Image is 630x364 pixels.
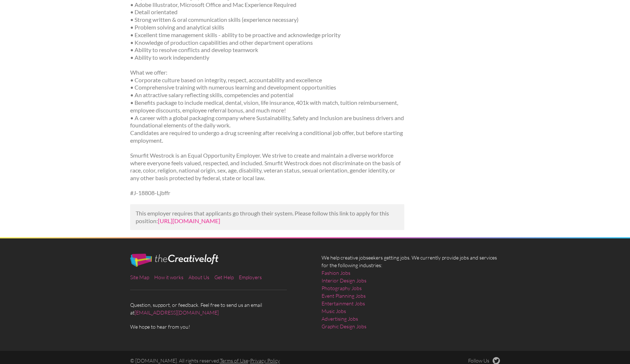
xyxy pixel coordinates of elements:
[322,300,365,307] a: Entertainment Jobs
[322,277,366,284] a: Interior Design Jobs
[130,152,405,182] p: Smurfit Westrock is an Equal Opportunity Employer. We strive to create and maintain a diverse wor...
[214,274,234,280] a: Get Help
[322,323,366,330] a: Graphic Design Jobs
[322,284,362,292] a: Photography Jobs
[188,274,209,280] a: About Us
[322,315,358,323] a: Advertising Jobs
[220,357,248,364] a: Terms of Use
[322,292,366,300] a: Event Planning Jobs
[130,254,218,267] img: The Creative Loft
[239,274,262,280] a: Employers
[136,210,399,225] p: This employer requires that applicants go through their system. Please follow this link to apply ...
[135,309,219,316] a: [EMAIL_ADDRESS][DOMAIN_NAME]
[130,274,149,280] a: Site Map
[124,254,315,331] div: Question, support, or feedback. Feel free to send us an email at
[130,189,405,197] p: #J-18808-Ljbffr
[130,323,309,331] span: We hope to hear from you!
[315,254,506,336] div: We help creative jobseekers getting jobs. We currently provide jobs and services for the followin...
[322,307,346,315] a: Music Jobs
[322,269,350,277] a: Fashion Jobs
[250,357,280,364] a: Privacy Policy
[158,217,220,224] a: [URL][DOMAIN_NAME]
[154,274,183,280] a: How it works
[130,69,405,145] p: What we offer: • Corporate culture based on integrity, respect, accountability and excellence • C...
